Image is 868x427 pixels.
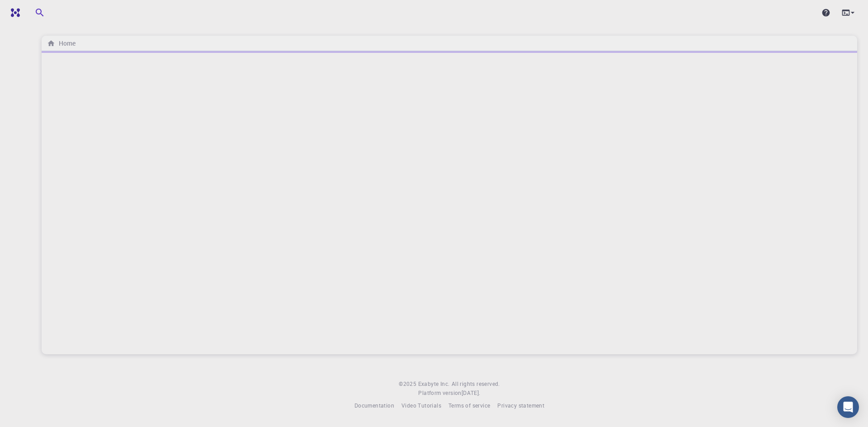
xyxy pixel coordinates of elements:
[418,380,450,387] span: Exabyte Inc.
[354,402,394,409] span: Documentation
[7,8,20,17] img: logo
[448,402,490,409] span: Terms of service
[399,380,418,389] span: © 2025
[452,380,500,389] span: All rights reserved.
[497,401,544,410] a: Privacy statement
[45,38,77,48] nav: breadcrumb
[837,396,859,418] div: Open Intercom Messenger
[55,38,75,48] h6: Home
[448,401,490,410] a: Terms of service
[462,389,481,398] a: [DATE].
[401,401,441,410] a: Video Tutorials
[418,380,450,389] a: Exabyte Inc.
[418,389,461,398] span: Platform version
[497,402,544,409] span: Privacy statement
[354,401,394,410] a: Documentation
[462,389,481,396] span: [DATE] .
[401,402,441,409] span: Video Tutorials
